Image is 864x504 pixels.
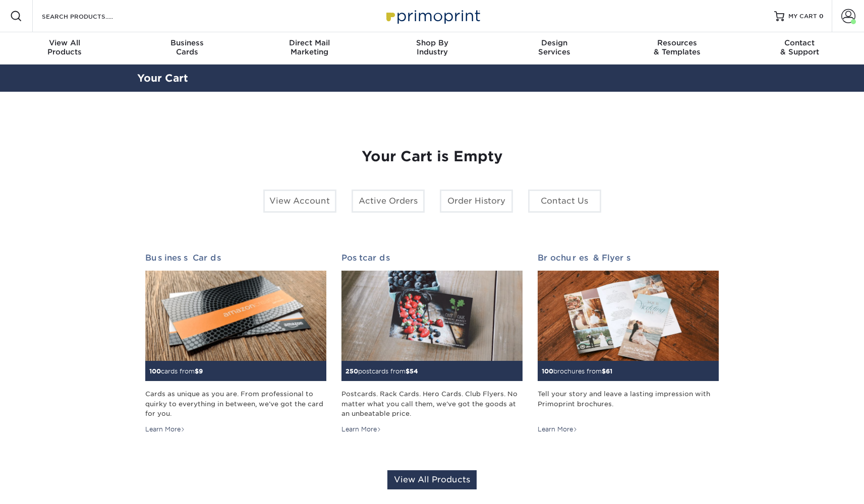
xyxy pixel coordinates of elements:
[145,253,326,434] a: Business Cards 100cards from$9 Cards as unique as you are. From professional to quirky to everyth...
[387,470,477,489] a: View All Products
[616,38,738,47] span: Resources
[493,38,616,56] div: Services
[263,190,336,213] a: View Account
[616,32,738,65] a: Resources& Templates
[248,38,371,56] div: Marketing
[341,389,523,418] div: Postcards. Rack Cards. Hero Cards. Club Flyers. No matter what you call them, we've got the goods...
[538,271,719,361] img: Brochures & Flyers
[738,32,861,65] a: Contact& Support
[145,148,719,165] h1: Your Cart is Empty
[126,38,248,47] span: Business
[352,190,425,213] a: Active Orders
[493,32,616,65] a: DesignServices
[410,367,418,375] span: 54
[542,367,553,375] span: 100
[538,253,719,263] h2: Brochures & Flyers
[145,271,326,361] img: Business Cards
[145,425,185,434] div: Learn More
[126,38,248,56] div: Cards
[371,38,493,56] div: Industry
[137,72,188,84] a: Your Cart
[149,367,203,375] small: cards from
[738,38,861,56] div: & Support
[341,253,523,263] h2: Postcards
[4,38,126,56] div: Products
[248,38,371,47] span: Direct Mail
[149,367,161,375] span: 100
[738,38,861,47] span: Contact
[345,367,418,375] small: postcards from
[542,367,612,375] small: brochures from
[248,32,371,65] a: Direct MailMarketing
[4,38,126,47] span: View All
[528,190,601,213] a: Contact Us
[345,367,358,375] span: 250
[4,32,126,65] a: View AllProducts
[199,367,203,375] span: 9
[41,10,139,22] input: SEARCH PRODUCTS.....
[819,13,824,20] span: 0
[406,367,410,375] span: $
[371,32,493,65] a: Shop ByIndustry
[493,38,616,47] span: Design
[538,425,578,434] div: Learn More
[788,12,817,21] span: MY CART
[195,367,199,375] span: $
[145,389,326,418] div: Cards as unique as you are. From professional to quirky to everything in between, we've got the c...
[602,367,606,375] span: $
[538,253,719,434] a: Brochures & Flyers 100brochures from$61 Tell your story and leave a lasting impression with Primo...
[382,5,483,27] img: Primoprint
[538,389,719,418] div: Tell your story and leave a lasting impression with Primoprint brochures.
[126,32,248,65] a: BusinessCards
[440,190,513,213] a: Order History
[145,253,326,263] h2: Business Cards
[341,253,523,434] a: Postcards 250postcards from$54 Postcards. Rack Cards. Hero Cards. Club Flyers. No matter what you...
[341,425,381,434] div: Learn More
[616,38,738,56] div: & Templates
[371,38,493,47] span: Shop By
[341,271,523,361] img: Postcards
[606,367,612,375] span: 61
